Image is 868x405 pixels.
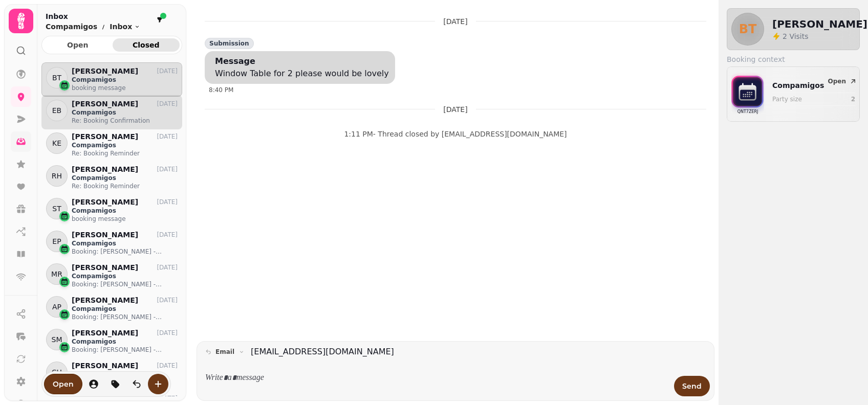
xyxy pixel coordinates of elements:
button: Send [674,376,710,396]
p: [DATE] [157,296,178,304]
p: Booking: [PERSON_NAME] - [DATE] 9:45 AM [72,346,178,354]
button: Open [44,374,82,394]
p: [DATE] [157,165,178,173]
p: Compamigos [72,239,178,247]
div: grid [41,62,182,396]
p: Compamigos [72,108,178,117]
p: Compamigos [72,370,178,378]
button: Open [44,38,112,52]
span: AP [52,302,61,312]
button: tag-thread [105,374,125,394]
p: Compamigos [72,141,178,149]
p: Booking: [PERSON_NAME] - [DATE] 9:45 AM [72,313,178,321]
p: Compamigos [772,80,830,91]
p: [DATE] [157,362,178,370]
p: Compamigos [72,272,178,280]
img: bookings-icon [731,71,764,115]
div: Submission [205,38,254,49]
p: [PERSON_NAME] [72,362,138,370]
p: Compamigos [72,207,178,215]
span: 2 [783,32,789,40]
p: [DATE] [157,67,178,75]
div: Message [215,55,255,67]
p: Re: Booking Confirmation [72,117,178,125]
span: SM [52,334,62,345]
p: [PERSON_NAME] [72,132,138,141]
p: Visits [783,31,809,41]
p: Re: Booking Reminder [72,149,178,157]
p: [PERSON_NAME] [72,67,138,76]
nav: breadcrumb [46,21,140,32]
span: BT [52,73,61,83]
span: EB [52,105,61,116]
button: create-convo [148,374,168,394]
p: Booking: [PERSON_NAME] - [DATE] 10:00 AM [72,247,178,256]
div: 1:11 PM - Thread closed by [EMAIL_ADDRESS][DOMAIN_NAME] [344,129,567,139]
button: is-read [126,374,147,394]
p: booking message [72,215,178,223]
p: booking message [72,84,178,92]
p: [DATE] [157,100,178,108]
span: MR [51,269,62,279]
p: [PERSON_NAME] [72,198,138,207]
label: Booking context [727,54,860,64]
span: ST [52,204,61,214]
p: [PERSON_NAME] [72,165,138,174]
p: [DATE] [157,263,178,272]
p: [DATE] [157,231,178,239]
p: Compamigos [72,76,178,84]
span: Open [52,41,103,49]
p: Party size [772,95,830,103]
h2: Inbox [46,11,140,21]
div: 8:40 PM [209,86,682,94]
a: [EMAIL_ADDRESS][DOMAIN_NAME] [251,346,394,358]
p: Re: Booking Reminder [72,182,178,190]
p: [PERSON_NAME] [72,231,138,239]
p: Booking: [PERSON_NAME] - [DATE] 10:00 AM [72,280,178,288]
button: email [201,346,249,358]
button: Inbox [110,21,140,32]
p: [DATE] [157,132,178,141]
p: [DATE] [157,329,178,337]
p: Compamigos [72,305,178,313]
p: [PERSON_NAME] [72,329,138,337]
p: [PERSON_NAME] [72,296,138,305]
span: Open [53,380,74,388]
h2: [PERSON_NAME] [772,17,867,31]
span: EP [52,236,61,246]
span: CH [52,367,62,377]
p: 2 [851,95,855,103]
span: Open [828,78,846,84]
p: Compamigos [72,174,178,182]
span: Closed [121,41,172,49]
span: KE [52,138,61,148]
p: Compamigos [72,337,178,346]
p: [DATE] [443,104,467,115]
span: RH [52,171,62,181]
span: Send [682,382,702,390]
p: Compamigos [46,21,97,32]
button: Closed [113,38,180,52]
span: BT [739,23,757,35]
button: filter [154,14,166,26]
p: [DATE] [157,198,178,206]
div: Window Table for 2 please would be lovely [215,67,389,80]
p: [PERSON_NAME] [72,263,138,272]
div: bookings-iconQNT7ZERJCompamigosParty size2Open [731,71,855,117]
button: Open [824,75,861,87]
p: QNT7ZERJ [737,107,758,117]
p: [DATE] [443,16,467,27]
p: [PERSON_NAME] [72,100,138,108]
